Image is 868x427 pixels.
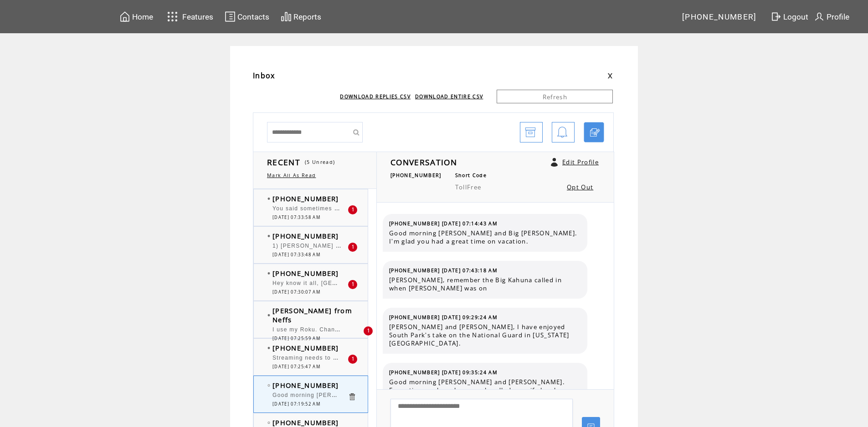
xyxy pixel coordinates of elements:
div: 1 [364,326,373,335]
span: Inbox [253,71,275,81]
img: bulletFull.png [267,235,270,237]
span: [PERSON_NAME], remember the Big Kahuna called in when [PERSON_NAME] was on [389,276,580,292]
a: Profile [812,10,851,24]
img: contacts.svg [225,11,236,22]
span: [PHONE_NUMBER] [DATE] 09:35:24 AM [389,369,498,376]
div: 1 [348,243,357,252]
a: Click to delete these messgaes [348,392,356,401]
a: Home [118,10,154,24]
div: 1 [348,355,357,364]
img: bulletFull.png [267,347,270,349]
span: RECENT [267,157,300,168]
input: Submit [349,122,363,142]
span: I use my Roku. Changing is fast and easy. [272,324,400,333]
span: (5 Unread) [305,159,335,165]
a: Refresh [497,90,613,103]
a: Opt Out [567,183,593,191]
span: [PHONE_NUMBER] [272,269,339,278]
a: Click to start a chat with mobile number by SMS [584,122,604,142]
span: [PHONE_NUMBER] [272,231,339,240]
img: exit.svg [770,11,781,22]
img: chart.svg [281,11,292,22]
span: Short Code [455,172,487,178]
a: DOWNLOAD ENTIRE CSV [415,93,483,100]
img: bulletFull.png [267,198,270,200]
span: [PERSON_NAME] and [PERSON_NAME], I have enjoyed South Park's take on the National Guard in [US_ST... [389,323,580,347]
span: Good morning [PERSON_NAME] and [PERSON_NAME]. Every time we have been panhandled my wife has been... [389,378,580,402]
a: DOWNLOAD REPLIES CSV [340,93,411,100]
span: [PHONE_NUMBER] [272,343,339,352]
span: TollFree [455,183,482,191]
span: [PHONE_NUMBER] [272,418,339,427]
span: [DATE] 07:33:48 AM [272,252,320,258]
span: [DATE] 07:30:07 AM [272,289,320,295]
a: Edit Profile [562,158,599,166]
span: Home [132,12,153,21]
img: bulletEmpty.png [267,422,270,424]
a: Contacts [223,10,271,24]
a: Mark All As Read [267,172,316,178]
span: Hey know it all, [GEOGRAPHIC_DATA] is in [US_STATE] not [US_STATE] but im sure you knew that [272,278,572,287]
span: Good morning [PERSON_NAME] and Big [PERSON_NAME]. [GEOGRAPHIC_DATA] Hamden [US_STATE]. [272,390,588,399]
span: [PHONE_NUMBER] [682,12,757,21]
span: Profile [827,12,849,21]
a: Reports [279,10,323,24]
span: Features [182,12,213,21]
img: profile.svg [814,11,825,22]
span: [PHONE_NUMBER] [390,172,442,178]
img: features.svg [164,9,180,24]
span: [DATE] 07:25:47 AM [272,364,320,370]
img: archive.png [525,122,536,143]
a: Features [163,8,215,25]
span: Streaming needs to be streamlined [272,352,377,361]
span: [PHONE_NUMBER] [DATE] 09:29:24 AM [389,314,498,320]
img: bell.png [557,122,568,143]
span: You said sometimes you want something flavored and fizzy to drink. Do you remember Fizzies? Table... [272,203,708,212]
span: Reports [293,12,321,21]
span: Logout [783,12,808,21]
span: [PHONE_NUMBER] [DATE] 07:43:18 AM [389,267,498,274]
img: bulletFull.png [267,272,270,274]
span: [DATE] 07:25:59 AM [272,335,320,341]
div: 1 [348,205,357,214]
span: [DATE] 07:33:58 AM [272,214,320,220]
span: CONVERSATION [390,157,457,168]
span: [PERSON_NAME] from Neffs [272,306,352,324]
img: bulletEmpty.png [267,384,270,386]
div: 1 [348,280,357,289]
span: [PHONE_NUMBER] [DATE] 07:14:43 AM [389,220,498,227]
span: [PHONE_NUMBER] [272,194,339,203]
img: home.svg [119,11,130,22]
span: Good morning [PERSON_NAME] and Big [PERSON_NAME]. I'm glad you had a great time on vacation. [389,229,580,245]
a: Click to edit user profile [551,158,558,167]
span: Contacts [237,12,269,21]
span: [PHONE_NUMBER] [272,381,339,390]
a: Logout [769,10,812,24]
img: bulletFull.png [267,314,270,316]
span: [DATE] 07:19:52 AM [272,401,320,407]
